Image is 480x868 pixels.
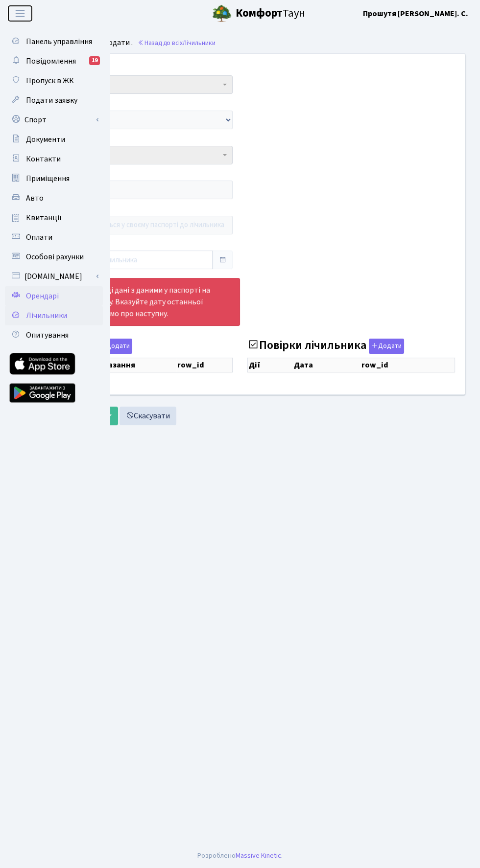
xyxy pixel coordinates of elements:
[5,130,103,149] a: Документи
[5,169,103,188] a: Приміщення
[360,358,455,372] th: row_id
[95,337,132,354] a: Додати
[25,251,213,269] input: Остання дата повірки лічильника
[369,339,404,354] button: Повірки лічильника
[183,38,216,47] span: Лічильники
[26,36,92,47] span: Панель управління
[26,291,59,301] span: Орендарі
[236,850,281,861] a: Massive Kinetic
[247,339,404,354] label: Повірки лічильника
[5,51,103,71] a: Повідомлення19
[26,134,65,145] span: Документи
[366,337,404,354] a: Додати
[293,358,361,372] th: Дата
[8,5,32,22] button: Переключити навігацію
[5,325,103,345] a: Опитування
[93,358,176,372] th: Показання
[26,95,77,106] span: Подати заявку
[25,181,233,199] input: Наприклад: Коридор
[25,216,233,234] input: Номер лічильника, дивіться у своєму паспорті до лічильника
[212,4,232,23] img: logo.png
[26,232,52,243] span: Оплати
[26,330,69,341] span: Опитування
[5,286,103,306] a: Орендарі
[120,407,176,425] a: Скасувати
[5,110,103,130] a: Спорт
[5,149,103,169] a: Контакти
[26,251,84,262] span: Особові рахунки
[138,38,216,47] a: Назад до всіхЛічильники
[26,173,70,184] span: Приміщення
[176,358,233,372] th: row_id
[26,310,67,321] span: Лічильники
[248,358,293,372] th: Дії
[197,850,283,861] div: Розроблено .
[25,75,233,94] span: КТ2 2-1336
[5,247,103,267] a: Особові рахунки
[5,91,103,110] a: Подати заявку
[26,56,76,67] span: Повідомлення
[25,278,240,326] div: Обов’язково звірте ці дані з даними у паспорті на кожний прилад обліку. Вказуйте дату останньої п...
[5,32,103,51] a: Панель управління
[363,8,468,20] a: Прошутя [PERSON_NAME]. С.
[26,154,61,164] span: Контакти
[5,306,103,325] a: Лічильники
[5,267,103,286] a: [DOMAIN_NAME]
[89,56,100,65] div: 19
[5,188,103,208] a: Авто
[101,38,133,47] small: Додати .
[26,193,44,204] span: Авто
[31,80,220,90] span: КТ2 2-1336
[5,71,103,91] a: Пропуск в ЖК
[5,208,103,228] a: Квитанції
[26,75,74,86] span: Пропуск в ЖК
[97,339,132,354] button: Показання
[5,228,103,247] a: Оплати
[26,212,62,223] span: Квитанції
[236,5,283,21] b: Комфорт
[236,5,305,22] span: Таун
